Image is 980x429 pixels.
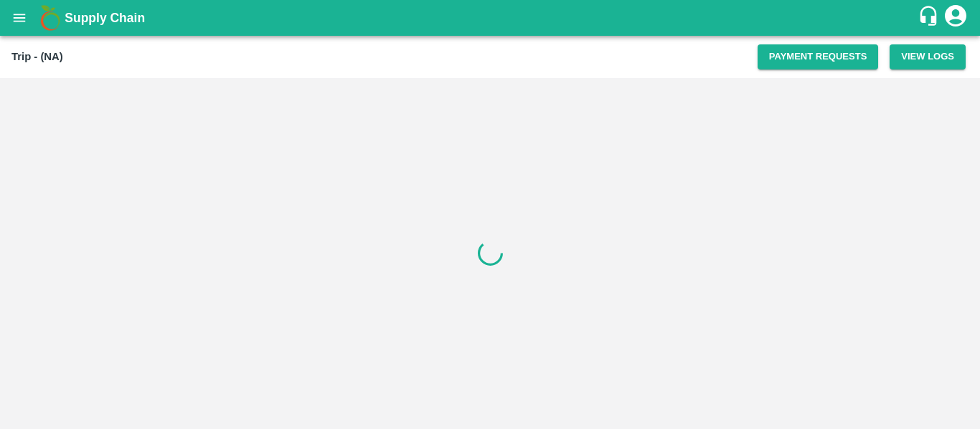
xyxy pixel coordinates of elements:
[65,11,145,25] b: Supply Chain
[65,8,918,28] a: Supply Chain
[943,3,969,33] div: account of current user
[758,44,879,69] button: Payment Requests
[890,44,966,69] button: View Logs
[918,5,943,31] div: customer-support
[36,4,65,32] img: logo
[3,1,36,34] button: open drawer
[11,51,63,62] b: Trip - (NA)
